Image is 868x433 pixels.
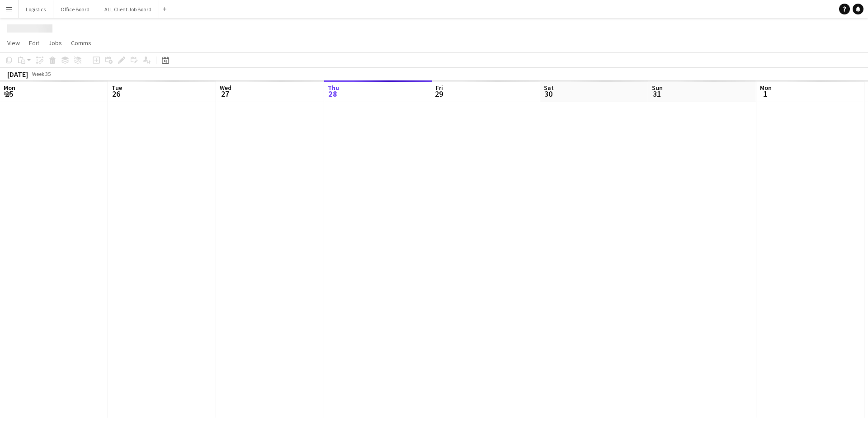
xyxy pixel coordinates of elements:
span: 27 [218,89,231,99]
span: Sun [652,84,663,92]
span: 1 [759,89,772,99]
a: Edit [25,37,43,49]
span: 30 [542,89,554,99]
span: View [7,39,20,47]
span: Sat [544,84,554,92]
span: Comms [71,39,91,47]
a: Jobs [45,37,66,49]
span: Week 35 [30,71,52,77]
span: 28 [326,89,339,99]
span: Tue [112,84,122,92]
span: Fri [436,84,443,92]
button: Office Board [53,0,97,18]
button: ALL Client Job Board [97,0,159,18]
span: 25 [2,89,15,99]
span: Edit [29,39,39,47]
span: 26 [110,89,122,99]
a: View [4,37,24,49]
span: Mon [760,84,772,92]
a: Comms [67,37,95,49]
div: [DATE] [7,70,28,79]
span: Thu [328,84,339,92]
span: Jobs [48,39,62,47]
span: 31 [651,89,663,99]
span: Wed [220,84,231,92]
span: 29 [434,89,443,99]
button: Logistics [19,0,53,18]
span: Mon [4,84,15,92]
